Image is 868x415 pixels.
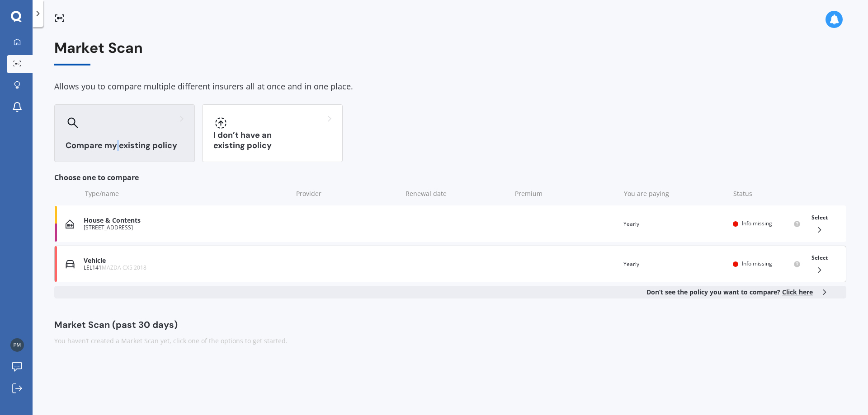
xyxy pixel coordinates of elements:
[742,219,772,227] span: Info missing
[54,320,846,329] div: Market Scan (past 30 days)
[624,189,726,198] div: You are paying
[623,260,726,269] div: Yearly
[296,189,398,198] div: Provider
[54,80,846,93] div: Allows you to compare multiple different insurers all at once and in one place.
[66,219,74,228] img: House & Contents
[84,224,288,231] div: [STREET_ADDRESS]
[742,260,772,267] span: Info missing
[811,214,828,221] span: Select
[10,338,24,352] img: d58a32b0863148b8c3859e9780d704fe
[66,140,184,151] h3: Compare my existing policy
[811,254,828,261] span: Select
[84,217,288,224] div: House & Contents
[213,130,331,151] h3: I don’t have an existing policy
[515,189,617,198] div: Premium
[406,189,508,198] div: Renewal date
[84,265,288,271] div: LEL141
[84,257,288,265] div: Vehicle
[85,189,289,198] div: Type/name
[623,219,726,228] div: Yearly
[66,260,75,269] img: Vehicle
[782,288,813,296] span: Click here
[54,173,846,182] div: Choose one to compare
[54,336,846,345] div: You haven’t created a Market Scan yet, click one of the options to get started.
[646,288,813,297] b: Don’t see the policy you want to compare?
[733,189,801,198] div: Status
[102,264,146,271] span: MAZDA CX5 2018
[54,40,846,65] div: Market Scan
